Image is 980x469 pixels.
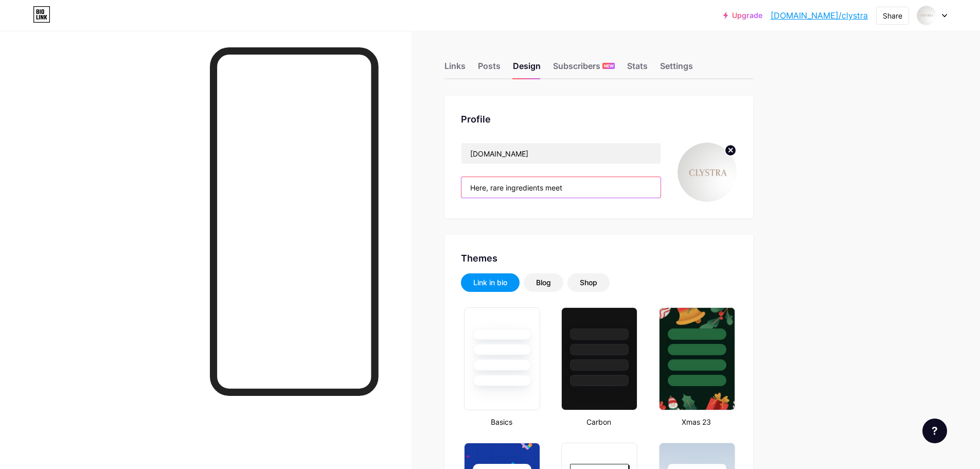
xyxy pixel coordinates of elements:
[536,277,551,288] div: Blog
[660,60,693,78] div: Settings
[723,11,762,20] a: Upgrade
[513,60,541,78] div: Design
[461,143,661,164] input: Name
[627,60,648,78] div: Stats
[553,60,615,78] div: Subscribers
[461,112,737,126] div: Profile
[558,416,639,427] div: Carbon
[604,63,614,69] span: NEW
[883,10,902,21] div: Share
[461,416,542,427] div: Basics
[444,60,466,78] div: Links
[473,277,507,288] div: Link in bio
[461,251,737,265] div: Themes
[917,6,936,25] img: clystra
[678,143,737,202] img: clystra
[771,9,868,22] a: [DOMAIN_NAME]/clystra
[656,416,737,427] div: Xmas 23
[478,60,501,78] div: Posts
[461,177,661,198] input: Bio
[580,277,597,288] div: Shop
